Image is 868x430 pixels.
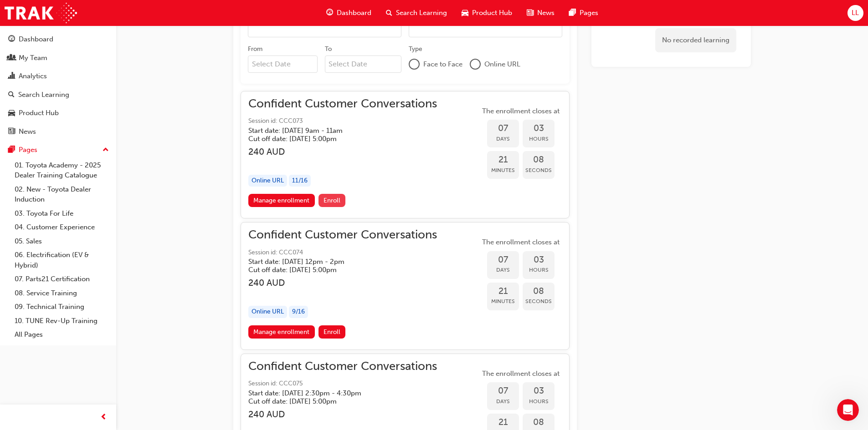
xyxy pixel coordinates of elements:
button: Pages [4,142,113,158]
span: news-icon [527,7,534,19]
button: Enroll [318,325,346,339]
div: No recorded learning [655,28,736,52]
span: pages-icon [8,146,15,154]
a: 10. TUNE Rev-Up Training [11,314,113,328]
span: search-icon [8,91,15,99]
a: Manage enrollment [248,194,315,207]
span: The enrollment closes at [480,106,562,116]
input: Session Id [409,20,562,37]
span: 07 [487,386,519,396]
div: Pages [19,145,37,155]
span: Online URL [484,59,520,70]
a: 01. Toyota Academy - 2025 Dealer Training Catalogue [11,158,113,182]
a: 04. Customer Experience [11,220,113,234]
a: 09. Technical Training [11,300,113,314]
span: The enrollment closes at [480,237,562,248]
span: Search Learning [396,8,447,18]
h3: 240 AUD [248,147,437,157]
span: up-icon [103,144,109,156]
input: To [325,56,402,73]
div: Type [409,45,422,54]
span: Confident Customer Conversations [248,361,437,372]
a: Search Learning [4,86,113,103]
span: Confident Customer Conversations [248,230,437,240]
span: The enrollment closes at [480,369,562,379]
div: Dashboard [19,34,53,45]
span: Days [487,265,519,275]
span: 21 [487,417,519,428]
button: LL [847,5,863,21]
a: My Team [4,50,113,66]
a: 03. Toyota For Life [11,207,113,221]
img: Trak [5,3,77,23]
span: Hours [523,396,555,407]
div: 9 / 16 [289,306,308,318]
div: Online URL [248,306,287,318]
span: Days [487,396,519,407]
button: Enroll [318,194,346,207]
a: Product Hub [4,105,113,121]
span: Session id: CCC073 [248,116,437,126]
div: Online URL [248,175,287,187]
a: Dashboard [4,31,113,48]
div: To [325,45,332,54]
span: Hours [523,265,555,275]
span: 08 [523,155,555,165]
span: 07 [487,255,519,265]
span: car-icon [462,7,468,19]
span: Seconds [523,165,555,176]
span: Pages [580,8,598,18]
div: News [19,126,36,137]
span: Dashboard [337,8,371,18]
span: News [537,8,555,18]
span: 21 [487,155,519,165]
span: Minutes [487,165,519,176]
iframe: Intercom live chat [837,399,859,421]
span: chart-icon [8,72,15,81]
button: Confident Customer ConversationsSession id: CCC074Start date: [DATE] 12pm - 2pm Cut off date: [DA... [248,230,562,342]
a: 08. Service Training [11,286,113,300]
h5: Start date: [DATE] 12pm - 2pm [248,258,422,266]
span: 03 [523,123,555,134]
span: 21 [487,286,519,297]
span: Seconds [523,296,555,307]
span: Minutes [487,296,519,307]
h3: 240 AUD [248,409,437,420]
span: Enroll [324,197,340,204]
span: news-icon [8,128,15,136]
span: 08 [523,286,555,297]
span: people-icon [8,54,15,62]
span: 03 [523,255,555,265]
a: guage-iconDashboard [319,4,379,22]
span: 07 [487,123,519,134]
a: 06. Electrification (EV & Hybrid) [11,248,113,272]
span: guage-icon [8,35,15,44]
h5: Cut off date: [DATE] 5:00pm [248,266,422,274]
a: All Pages [11,328,113,342]
a: Analytics [4,68,113,85]
h5: Start date: [DATE] 9am - 11am [248,126,422,135]
div: 11 / 16 [289,175,311,187]
h5: Start date: [DATE] 2:30pm - 4:30pm [248,389,422,397]
h5: Cut off date: [DATE] 5:00pm [248,135,422,143]
span: Session id: CCC075 [248,379,437,389]
span: Hours [523,134,555,144]
span: pages-icon [569,7,576,19]
div: Product Hub [19,108,59,118]
span: Face to Face [423,59,462,70]
span: 03 [523,386,555,396]
button: Confident Customer ConversationsSession id: CCC073Start date: [DATE] 9am - 11am Cut off date: [DA... [248,99,562,211]
span: Session id: CCC074 [248,248,437,258]
input: From [248,56,318,73]
a: 07. Parts21 Certification [11,272,113,286]
div: Analytics [19,71,47,81]
div: From [248,45,262,54]
span: 08 [523,417,555,428]
a: 05. Sales [11,234,113,248]
a: News [4,123,113,140]
span: Product Hub [472,8,512,18]
span: Days [487,134,519,144]
input: Title [248,20,401,37]
a: car-iconProduct Hub [454,4,519,22]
